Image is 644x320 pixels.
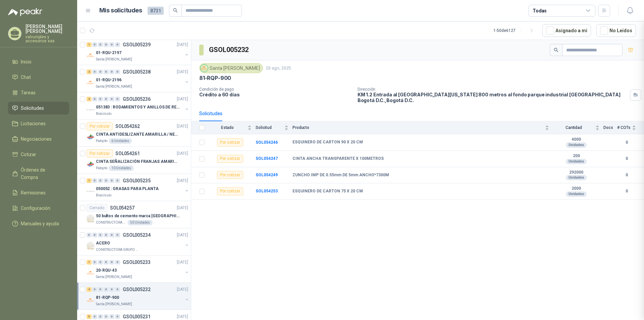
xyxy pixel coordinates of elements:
[25,24,69,34] p: [PERSON_NAME] [PERSON_NAME]
[173,8,178,13] span: search
[21,104,44,112] span: Solicitudes
[8,164,69,184] a: Órdenes de Compra
[8,186,69,199] a: Remisiones
[21,89,36,96] span: Tareas
[21,135,52,143] span: Negociaciones
[148,7,164,15] span: 8731
[21,220,59,227] span: Manuales y ayuda
[8,86,69,99] a: Tareas
[8,148,69,161] a: Cotizar
[21,120,46,127] span: Licitaciones
[25,35,69,43] p: valvuniples y accesorios sas
[21,151,36,158] span: Cotizar
[8,55,69,68] a: Inicio
[21,204,50,212] span: Configuración
[21,74,31,81] span: Chat
[8,133,69,145] a: Negociaciones
[8,202,69,215] a: Configuración
[533,7,547,14] div: Todas
[8,71,69,84] a: Chat
[21,166,63,181] span: Órdenes de Compra
[8,117,69,130] a: Licitaciones
[21,58,32,65] span: Inicio
[8,217,69,230] a: Manuales y ayuda
[21,189,46,196] span: Remisiones
[8,102,69,115] a: Solicitudes
[8,8,42,16] img: Logo peakr
[99,6,142,15] h1: Mis solicitudes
